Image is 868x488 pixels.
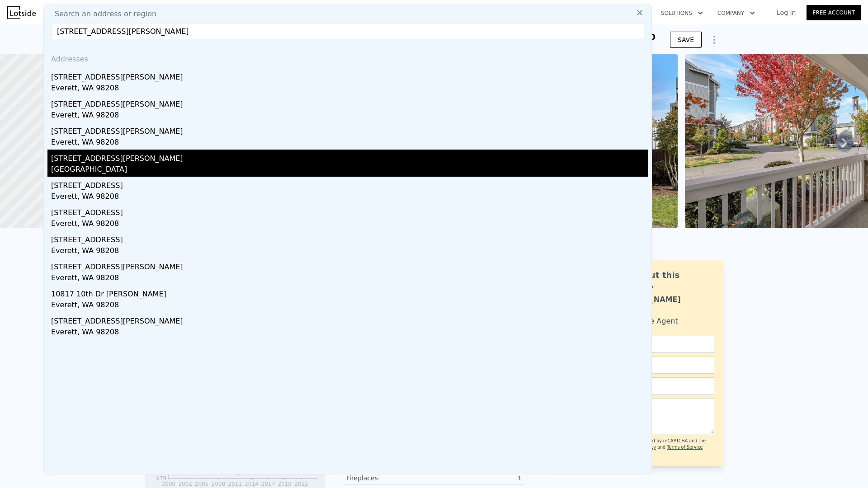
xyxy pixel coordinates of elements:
[51,177,648,191] div: [STREET_ADDRESS]
[178,481,192,487] tspan: 2002
[51,122,648,137] div: [STREET_ADDRESS][PERSON_NAME]
[51,312,648,327] div: [STREET_ADDRESS][PERSON_NAME]
[710,5,762,21] button: Company
[261,481,275,487] tspan: 2017
[613,294,714,316] div: [PERSON_NAME] Bahadur
[51,272,648,285] div: Everett, WA 98208
[51,110,648,122] div: Everett, WA 98208
[47,9,156,19] span: Search an address or region
[434,474,522,483] div: 1
[51,95,648,110] div: [STREET_ADDRESS][PERSON_NAME]
[705,31,723,49] button: Show Options
[212,481,226,487] tspan: 2008
[51,245,648,258] div: Everett, WA 98208
[613,269,714,294] div: Ask about this property
[51,300,648,312] div: Everett, WA 98208
[51,68,648,83] div: [STREET_ADDRESS][PERSON_NAME]
[51,191,648,204] div: Everett, WA 98208
[51,285,648,300] div: 10817 10th Dr [PERSON_NAME]
[51,327,648,339] div: Everett, WA 98208
[162,481,176,487] tspan: 2000
[278,481,292,487] tspan: 2019
[610,438,714,457] div: This site is protected by reCAPTCHA and the Google and apply.
[7,6,36,19] img: Lotside
[228,481,242,487] tspan: 2011
[51,218,648,231] div: Everett, WA 98208
[245,481,259,487] tspan: 2014
[51,231,648,245] div: [STREET_ADDRESS]
[294,481,308,487] tspan: 2022
[766,8,807,17] a: Log In
[51,150,648,164] div: [STREET_ADDRESS][PERSON_NAME]
[667,445,703,450] a: Terms of Service
[670,32,702,48] button: SAVE
[51,137,648,150] div: Everett, WA 98208
[654,5,710,21] button: Solutions
[51,258,648,272] div: [STREET_ADDRESS][PERSON_NAME]
[51,23,644,39] input: Enter an address, city, region, neighborhood or zip code
[346,474,434,483] div: Fireplaces
[47,47,648,68] div: Addresses
[51,83,648,95] div: Everett, WA 98208
[807,5,861,20] a: Free Account
[195,481,209,487] tspan: 2005
[51,204,648,218] div: [STREET_ADDRESS]
[51,164,648,177] div: [GEOGRAPHIC_DATA]
[156,475,166,482] tspan: $79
